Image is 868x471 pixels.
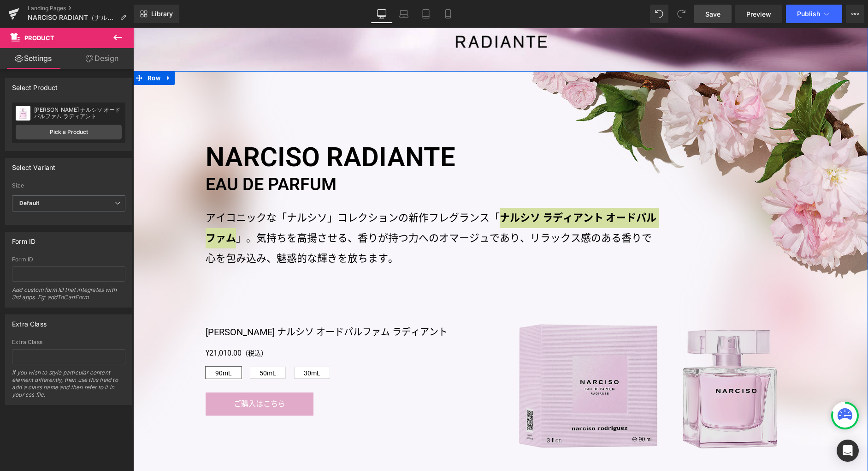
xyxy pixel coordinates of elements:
b: Default [19,199,39,206]
a: Pick a Product [16,125,122,139]
span: 90mL [82,339,99,350]
div: Extra Class [12,315,47,328]
p: アイコニックな「ナルシソ」コレクションの新作フレグランス「 」。気持ちを高揚させる、香りが持つ力へのオマージュであり、リラックス感のある香りで心を包み込み、魅惑的な輝きを放ちます。 [72,180,524,241]
h3: NARCISO RADIANTE [72,117,524,169]
a: Laptop [393,5,415,23]
a: Landing Pages [28,5,134,12]
span: Product [24,34,54,42]
div: Extra Class [12,339,125,345]
div: If you wish to style particular content element differently, then use this field to add a class n... [12,369,125,405]
button: Redo [672,5,691,23]
img: ナルシソ ラディアント オードパルファム [386,296,644,421]
span: ¥21,010.00 [72,319,108,332]
div: Select Product [12,78,58,91]
span: NARCISO RADIANT（ナルシソ ラディアント）｜[PERSON_NAME] [28,14,116,21]
div: [PERSON_NAME] ナルシソ オードパルファム ラディアント [34,107,122,120]
a: Desktop [371,5,393,23]
div: Add custom form ID that integrates with 3rd apps. Eg: addToCartForm [12,286,125,307]
div: Select Variant [12,158,56,171]
button: More [846,5,864,23]
button: Undo [650,5,668,23]
div: Form ID [12,232,35,245]
a: Design [69,48,136,69]
span: 50mL [126,339,143,350]
a: Expand / Collapse [30,43,41,57]
div: Form ID [12,256,125,263]
strong: ナルシソ ラディアント オードパルファム [72,184,523,216]
a: ご購入はこちら [72,365,180,388]
img: pImage [16,106,30,121]
a: Tablet [415,5,437,23]
a: Preview [735,5,782,23]
span: Publish [797,10,820,18]
div: （税込） [72,319,367,332]
span: Save [705,9,720,19]
span: EAU DE PARFUM [72,146,203,167]
span: Row [12,43,30,57]
span: Preview [746,9,771,19]
a: Mobile [437,5,459,23]
span: Library [151,10,173,18]
div: Open Intercom Messenger [837,440,859,462]
a: New Library [134,5,179,23]
label: Size [12,182,125,192]
button: Publish [786,5,842,23]
span: ご購入はこちら [100,372,152,380]
a: [PERSON_NAME] ナルシソ オードパルファム ラディアント [72,296,314,312]
span: 30mL [171,339,187,350]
